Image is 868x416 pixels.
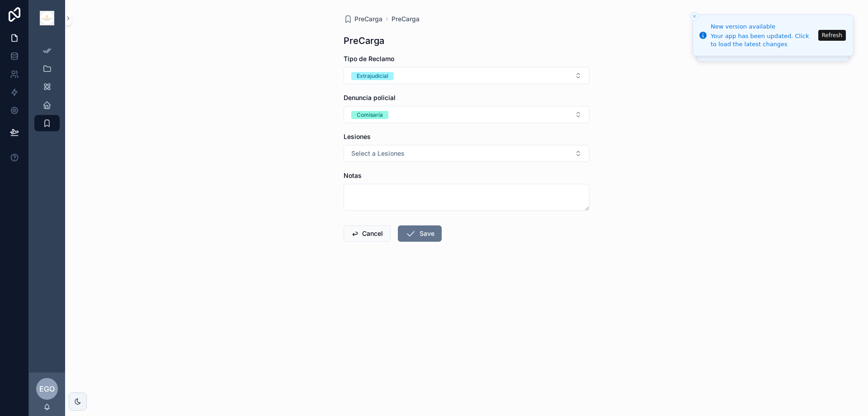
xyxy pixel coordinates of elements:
button: Close toast [690,12,699,21]
a: PreCarga [344,14,382,24]
button: Select Button [344,106,590,123]
a: PreCarga [392,14,420,24]
div: New version available [711,22,816,31]
span: Tipo de Reclamo [344,55,394,62]
h1: PreCarga [344,34,384,47]
button: Cancel [344,225,391,242]
div: Your app has been updated. Click to load the latest changes [711,32,816,48]
span: Lesiones [344,133,371,140]
button: Select Button [344,145,590,162]
span: Notas [344,172,362,179]
span: Denuncia policial [344,94,396,101]
div: scrollable content [29,36,65,143]
div: Comisaría [357,111,383,119]
div: Extrajudicial [357,72,388,80]
button: Select Button [344,67,590,84]
button: Save [398,225,442,242]
span: Select a Lesiones [351,149,405,158]
span: EGO [39,383,55,394]
span: PreCarga [354,14,382,24]
button: Refresh [818,30,846,41]
img: App logo [40,11,54,25]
